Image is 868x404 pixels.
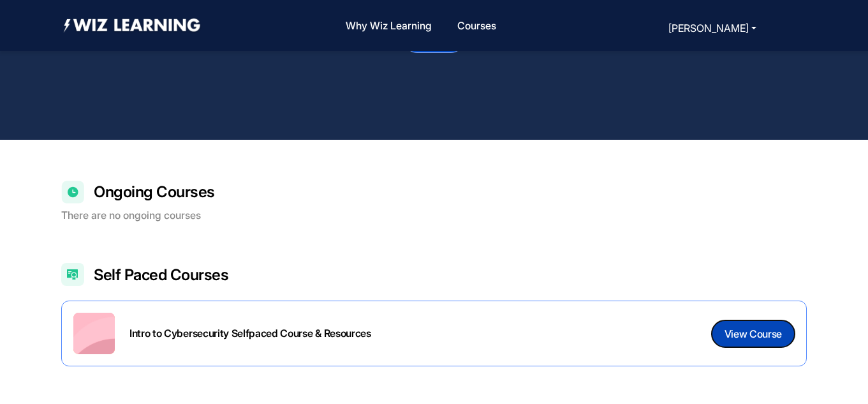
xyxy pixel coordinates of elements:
[94,265,228,285] h2: Self Paced Courses
[73,313,115,354] img: icon1.svg
[61,210,807,221] h2: There are no ongoing courses
[452,12,501,40] a: Courses
[129,327,371,341] div: Intro to Cybersecurity Selfpaced Course & Resources
[341,12,437,40] a: Why Wiz Learning
[94,182,215,202] h2: Ongoing Courses
[665,19,760,37] button: [PERSON_NAME]
[712,320,795,347] button: View Course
